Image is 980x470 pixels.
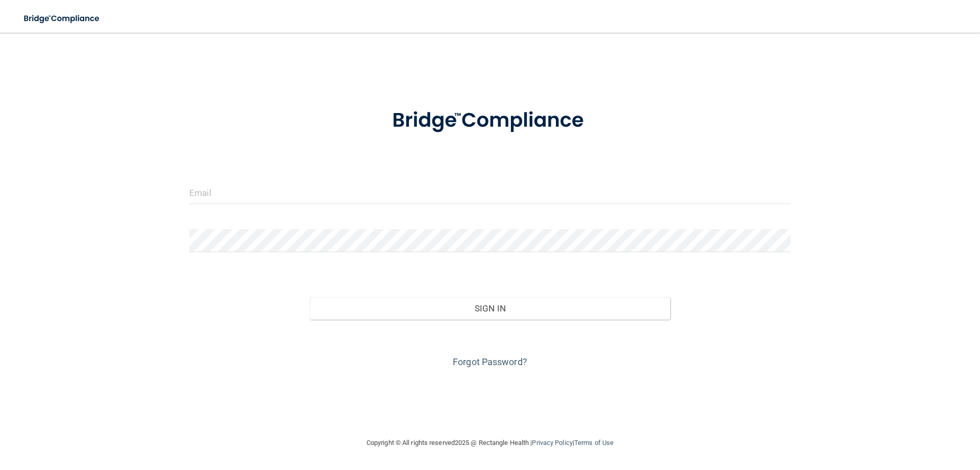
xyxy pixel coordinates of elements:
[310,297,671,320] button: Sign In
[453,356,527,367] a: Forgot Password?
[532,439,572,446] a: Privacy Policy
[371,94,609,147] img: bridge_compliance_login_screen.278c3ca4.svg
[15,8,109,29] img: bridge_compliance_login_screen.278c3ca4.svg
[304,427,676,459] div: Copyright © All rights reserved 2025 @ Rectangle Health | |
[189,181,791,204] input: Email
[574,439,614,446] a: Terms of Use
